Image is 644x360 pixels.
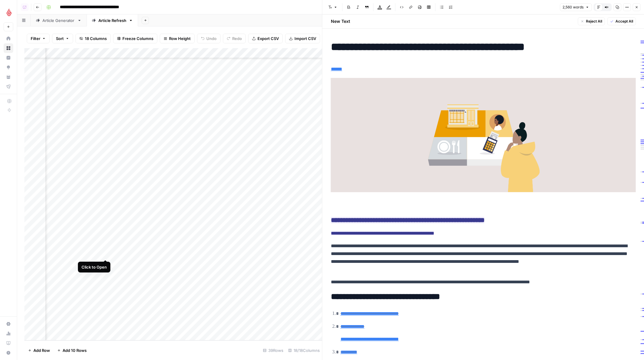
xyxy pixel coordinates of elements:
[4,82,13,91] a: Flightpath
[4,5,13,20] button: Workspace: Lightspeed
[331,18,350,24] h2: New Text
[63,347,87,353] span: Add 10 Rows
[578,17,605,25] button: Reject All
[31,14,87,26] a: Article Generator
[206,35,217,42] span: Undo
[4,319,13,329] a: Settings
[232,35,242,42] span: Redo
[85,35,107,42] span: 18 Columns
[4,338,13,348] a: Learning Hub
[4,53,13,63] a: Insights
[4,34,13,43] a: Home
[257,35,279,42] span: Export CSV
[98,17,126,23] div: Article Refresh
[87,14,138,26] a: Article Refresh
[223,34,246,43] button: Redo
[294,35,316,42] span: Import CSV
[31,35,40,42] span: Filter
[75,34,111,43] button: 18 Columns
[4,43,13,53] a: Browse
[169,35,191,42] span: Row Height
[113,34,157,43] button: Freeze Columns
[33,347,50,353] span: Add Row
[615,19,633,24] span: Accept All
[4,348,13,358] button: Help + Support
[4,72,13,82] a: Your Data
[122,35,153,42] span: Freeze Columns
[4,63,13,72] a: Opportunities
[54,346,90,355] button: Add 10 Rows
[4,329,13,338] a: Usage
[248,34,283,43] button: Export CSV
[42,17,75,23] div: Article Generator
[286,346,322,355] div: 18/18 Columns
[197,34,220,43] button: Undo
[260,346,286,355] div: 39 Rows
[52,34,73,43] button: Sort
[4,7,14,18] img: Lightspeed Logo
[285,34,320,43] button: Import CSV
[560,3,592,11] button: 2,560 words
[607,17,636,25] button: Accept All
[586,19,602,24] span: Reject All
[82,264,107,270] div: Click to Open
[24,346,54,355] button: Add Row
[56,35,64,42] span: Sort
[160,34,195,43] button: Row Height
[562,5,584,10] span: 2,560 words
[27,34,50,43] button: Filter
